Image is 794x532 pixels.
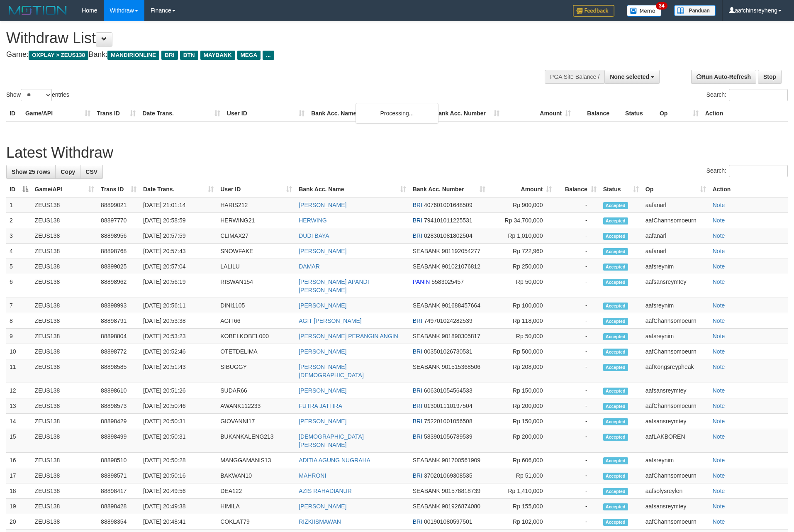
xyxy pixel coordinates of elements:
th: Trans ID [94,106,139,121]
img: Button%20Memo.svg [627,5,662,17]
td: 5 [6,259,32,274]
th: Trans ID: activate to sort column ascending [97,182,140,197]
span: Copy 370201069308535 to clipboard [424,472,473,479]
a: Show 25 rows [6,165,56,179]
td: - [555,483,599,499]
a: Copy [55,165,80,179]
input: Search: [729,89,788,101]
td: - [555,398,599,414]
td: - [555,228,599,244]
span: Show 25 rows [12,168,50,175]
th: Bank Acc. Name: activate to sort column ascending [295,182,409,197]
th: Bank Acc. Number: activate to sort column ascending [409,182,489,197]
a: [PERSON_NAME] APANDI [PERSON_NAME] [299,278,369,293]
img: MOTION_logo.png [6,4,69,17]
td: ZEUS138 [32,414,98,429]
a: Note [713,418,725,425]
span: Accepted [603,434,628,441]
td: [DATE] 21:01:14 [140,197,217,213]
td: 17 [6,468,32,483]
img: Feedback.jpg [573,5,614,17]
span: BRI [413,472,422,479]
td: Rp 200,000 [489,429,555,453]
a: Note [713,302,725,309]
span: Accepted [603,388,628,395]
th: Date Trans.: activate to sort column ascending [140,182,217,197]
span: Accepted [603,333,628,340]
td: OTETDELIMA [217,344,295,359]
td: aafsreynim [642,298,709,313]
td: 88898585 [97,359,140,383]
span: Accepted [603,318,628,325]
span: BRI [413,232,422,239]
span: BRI [413,317,422,324]
td: RISWAN154 [217,274,295,298]
td: 11 [6,359,32,383]
span: Accepted [603,202,628,209]
a: Note [713,248,725,254]
td: - [555,313,599,329]
span: Accepted [603,303,628,310]
td: - [555,329,599,344]
span: Copy 794101011225531 to clipboard [424,217,473,224]
td: DINI1105 [217,298,295,313]
select: Showentries [21,89,52,101]
a: [PERSON_NAME] [299,302,346,309]
span: BRI [413,403,422,409]
td: aafKongsreypheak [642,359,709,383]
th: Action [702,106,788,121]
label: Search: [706,89,788,101]
a: Note [713,518,725,525]
span: ... [263,51,274,60]
a: Note [713,403,725,409]
td: SNOWFAKE [217,244,295,259]
td: 88898956 [97,228,140,244]
a: [PERSON_NAME] PERANGIN ANGIN [299,333,398,339]
a: ADITIA AGUNG NUGRAHA [299,457,370,464]
td: [DATE] 20:50:28 [140,453,217,468]
td: 14 [6,414,32,429]
td: BAKWAN10 [217,468,295,483]
td: ZEUS138 [32,197,98,213]
span: Copy 5583025457 to clipboard [431,278,464,285]
td: - [555,359,599,383]
th: Status [622,106,656,121]
td: aafsreynim [642,329,709,344]
td: ZEUS138 [32,259,98,274]
span: BRI [413,418,422,425]
td: Rp 150,000 [489,383,555,398]
a: AGIT [PERSON_NAME] [299,317,361,324]
a: HERWING [299,217,326,224]
td: 88898610 [97,383,140,398]
td: 88898993 [97,298,140,313]
a: CSV [80,165,103,179]
td: HIMILA [217,499,295,514]
h1: Withdraw List [6,30,521,46]
span: BRI [413,217,422,224]
div: PGA Site Balance / [545,70,604,84]
label: Show entries [6,89,69,101]
span: Accepted [603,473,628,480]
td: Rp 900,000 [489,197,555,213]
span: BRI [413,433,422,440]
span: Accepted [603,457,628,464]
td: aafChannsomoeurn [642,213,709,228]
td: DEA122 [217,483,295,499]
td: ZEUS138 [32,483,98,499]
a: [PERSON_NAME][DEMOGRAPHIC_DATA] [299,364,364,378]
td: 88898428 [97,499,140,514]
td: - [555,383,599,398]
td: [DATE] 20:57:43 [140,244,217,259]
span: Accepted [603,403,628,410]
td: aafanarl [642,244,709,259]
td: aafsreynim [642,259,709,274]
td: CLIMAX27 [217,228,295,244]
th: ID [6,106,22,121]
td: Rp 200,000 [489,398,555,414]
span: Accepted [603,217,628,225]
td: 88898571 [97,468,140,483]
span: Copy 407601001648509 to clipboard [424,202,473,208]
td: 88898429 [97,414,140,429]
a: Note [713,263,725,270]
td: [DATE] 20:50:46 [140,398,217,414]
